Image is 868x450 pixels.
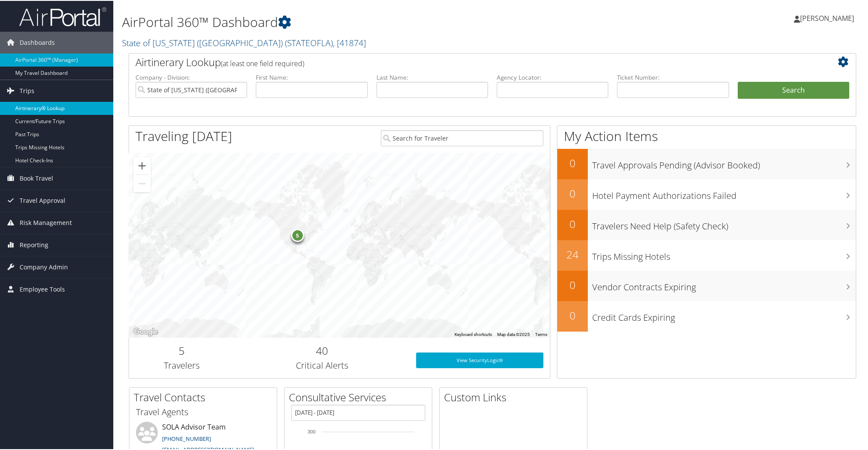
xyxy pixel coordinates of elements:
[381,129,543,145] input: Search for Traveler
[19,6,106,26] img: airportal-logo.png
[333,36,366,48] span: , [ 41874 ]
[241,343,403,357] h2: 40
[557,148,856,178] a: 0Travel Approvals Pending (Advisor Booked)
[20,278,65,299] span: Employee Tools
[291,228,304,241] div: 5
[122,36,366,48] a: State of [US_STATE] ([GEOGRAPHIC_DATA])
[241,359,403,371] h3: Critical Alerts
[289,389,432,404] h2: Consultative Services
[557,270,856,300] a: 0Vendor Contracts Expiring
[592,276,856,292] h3: Vendor Contracts Expiring
[133,156,151,174] button: Zoom in
[20,31,55,53] span: Dashboards
[444,389,587,404] h2: Custom Links
[136,359,227,371] h3: Travelers
[134,389,277,404] h2: Travel Contacts
[592,185,856,201] h3: Hotel Payment Authorizations Failed
[256,72,367,81] label: First Name:
[136,343,227,357] h2: 5
[20,255,68,277] span: Company Admin
[800,13,854,22] span: [PERSON_NAME]
[308,428,315,433] tspan: 300
[20,167,53,188] span: Book Travel
[162,434,211,442] a: [PHONE_NUMBER]
[20,211,72,233] span: Risk Management
[592,306,856,323] h3: Credit Cards Expiring
[557,239,856,270] a: 24Trips Missing Hotels
[454,331,492,337] button: Keyboard shortcuts
[557,126,856,144] h1: My Action Items
[497,331,530,336] span: Map data ©2025
[136,72,247,81] label: Company - Division:
[131,326,160,337] a: Open this area in Google Maps (opens a new window)
[20,79,34,101] span: Trips
[557,185,588,200] h2: 0
[592,154,856,171] h3: Travel Approvals Pending (Advisor Booked)
[376,72,488,81] label: Last Name:
[497,72,608,81] label: Agency Locator:
[136,54,789,69] h2: Airtinerary Lookup
[20,233,48,255] span: Reporting
[535,331,547,336] a: Terms (opens in new tab)
[221,58,304,67] span: (at least one field required)
[592,245,856,262] h3: Trips Missing Hotels
[20,189,65,211] span: Travel Approval
[131,326,160,337] img: Google
[557,277,588,292] h2: 0
[557,300,856,331] a: 0Credit Cards Expiring
[416,352,543,367] a: View SecurityLogic®
[557,246,588,261] h2: 24
[557,155,588,170] h2: 0
[557,216,588,231] h2: 0
[285,36,333,48] span: ( STATEOFLA )
[794,4,863,30] a: [PERSON_NAME]
[122,12,616,30] h1: AirPortal 360™ Dashboard
[557,307,588,322] h2: 0
[133,174,151,191] button: Zoom out
[136,126,232,144] h1: Traveling [DATE]
[592,215,856,232] h3: Travelers Need Help (Safety Check)
[738,81,849,98] button: Search
[617,72,729,81] label: Ticket Number:
[557,209,856,239] a: 0Travelers Need Help (Safety Check)
[136,405,270,417] h3: Travel Agents
[557,178,856,209] a: 0Hotel Payment Authorizations Failed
